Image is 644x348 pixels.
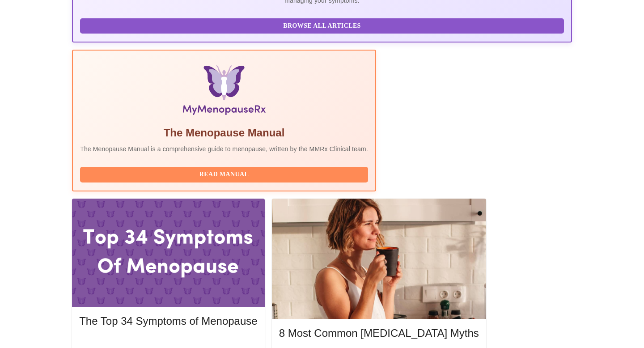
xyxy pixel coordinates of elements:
[80,126,368,140] h5: The Menopause Manual
[279,326,479,340] h5: 8 Most Common [MEDICAL_DATA] Myths
[80,144,368,153] p: The Menopause Manual is a comprehensive guide to menopause, written by the MMRx Clinical team.
[80,18,564,34] button: Browse All Articles
[79,340,259,347] a: Read More
[126,65,322,119] img: Menopause Manual
[80,170,370,178] a: Read Manual
[80,167,368,182] button: Read Manual
[89,21,555,32] span: Browse All Articles
[89,169,359,180] span: Read Manual
[79,314,257,328] h5: The Top 34 Symptoms of Menopause
[80,21,566,29] a: Browse All Articles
